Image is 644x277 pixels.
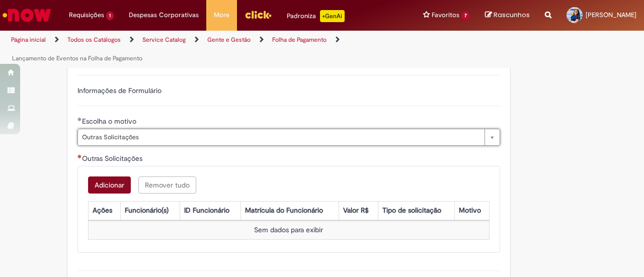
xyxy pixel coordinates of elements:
[320,10,345,22] p: +GenAi
[82,154,144,163] span: Outras Solicitações
[454,201,489,220] th: Motivo
[180,201,240,220] th: ID Funcionário
[287,10,345,22] div: Padroniza
[207,36,251,44] a: Gente e Gestão
[67,36,121,44] a: Todos os Catálogos
[88,201,120,220] th: Ações
[77,154,82,158] span: Necessários
[120,201,180,220] th: Funcionário(s)
[461,12,470,20] span: 7
[339,201,378,220] th: Valor R$
[88,176,131,194] button: Add a row for Outras Solicitações
[8,31,422,68] ul: Trilhas de página
[77,117,82,121] span: Obrigatório Preenchido
[129,10,199,20] span: Despesas Corporativas
[142,36,186,44] a: Service Catalog
[378,201,454,220] th: Tipo de solicitação
[82,117,138,126] span: Escolha o motivo
[69,10,104,20] span: Requisições
[77,86,162,95] label: Informações de Formulário
[82,129,479,145] span: Outras Solicitações
[272,36,327,44] a: Folha de Pagamento
[1,5,53,25] img: ServiceNow
[12,54,142,62] a: Lançamento de Eventos na Folha de Pagamento
[11,36,46,44] a: Página inicial
[88,221,489,239] td: Sem dados para exibir
[106,12,114,20] span: 1
[432,10,459,20] span: Favoritos
[241,201,339,220] th: Matrícula do Funcionário
[485,11,530,20] a: Rascunhos
[245,7,272,22] img: click_logo_yellow_360x200.png
[214,10,229,20] span: More
[586,11,636,19] span: [PERSON_NAME]
[494,10,530,20] span: Rascunhos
